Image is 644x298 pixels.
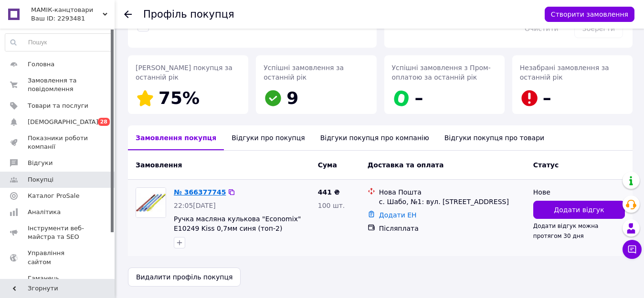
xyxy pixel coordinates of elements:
[379,211,417,219] a: Додати ЕН
[224,125,312,150] div: Відгуки про покупця
[28,175,53,184] span: Покупці
[533,187,625,197] div: Нове
[318,202,345,209] span: 100 шт.
[174,202,216,209] span: 22:05[DATE]
[368,161,444,169] span: Доставка та оплата
[379,197,526,206] div: с. Шабо, №1: вул. [STREET_ADDRESS]
[136,188,166,217] img: Фото товару
[28,102,88,110] span: Товари та послуги
[543,88,551,108] span: –
[415,88,423,108] span: –
[174,215,301,232] a: Ручка масляна кулькова "Economix" E10249 Kiss 0,7мм синя (топ-2)
[28,224,88,241] span: Інструменти веб-майстра та SEO
[286,88,298,108] span: 9
[318,161,337,169] span: Cума
[128,125,224,150] div: Замовлення покупця
[28,118,98,126] span: [DEMOGRAPHIC_DATA]
[136,187,166,218] a: Фото товару
[28,134,88,151] span: Показники роботи компанії
[28,249,88,266] span: Управління сайтом
[264,64,344,81] span: Успішні замовлення за останній рік
[545,7,634,22] button: Створити замовлення
[520,64,609,81] span: Незабрані замовлення за останній рік
[128,267,241,287] button: Видалити профіль покупця
[28,192,79,200] span: Каталог ProSale
[392,64,491,81] span: Успішні замовлення з Пром-оплатою за останній рік
[5,34,112,51] input: Пошук
[533,223,599,239] span: Додати відгук можна протягом 30 дня
[124,10,132,19] div: Повернутися назад
[437,125,552,150] div: Відгуки покупця про товари
[136,161,182,169] span: Замовлення
[379,187,526,197] div: Нова Пошта
[533,161,559,169] span: Статус
[98,118,110,126] span: 28
[379,224,526,233] div: Післяплата
[136,64,232,81] span: [PERSON_NAME] покупця за останній рік
[158,88,200,108] span: 75%
[174,188,226,196] a: № 366377745
[28,159,53,167] span: Відгуки
[313,125,437,150] div: Відгуки покупця про компанію
[28,60,54,69] span: Головна
[28,208,61,216] span: Аналітика
[623,240,642,259] button: Чат з покупцем
[554,205,604,215] span: Додати відгук
[143,9,234,20] h1: Профіль покупця
[31,14,115,23] div: Ваш ID: 2293481
[28,76,88,93] span: Замовлення та повідомлення
[318,188,340,196] span: 441 ₴
[533,201,625,219] button: Додати відгук
[31,6,103,14] span: МАМІК-канцтовари
[28,274,88,291] span: Гаманець компанії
